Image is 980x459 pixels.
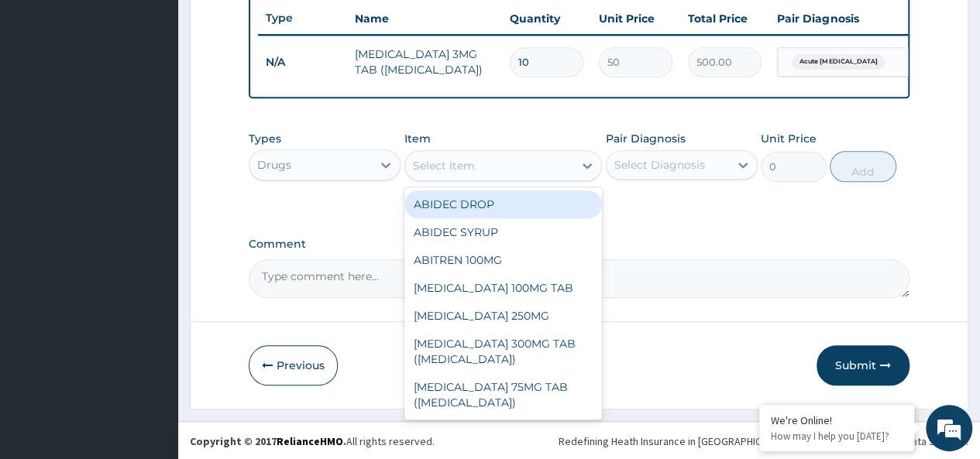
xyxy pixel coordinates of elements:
[559,433,968,449] div: Redefining Heath Insurance in [GEOGRAPHIC_DATA] using Telemedicine and Data Science!
[258,48,347,77] td: N/A
[249,238,910,251] label: Comment
[614,157,705,173] div: Select Diagnosis
[771,430,903,443] p: How may I help you today?
[830,151,896,182] button: Add
[347,39,502,85] td: [MEDICAL_DATA] 3MG TAB ([MEDICAL_DATA])
[8,300,295,354] textarea: Type your message and hit 'Enter'
[591,3,680,34] th: Unit Price
[404,246,603,274] div: ABITREN 100MG
[190,434,346,448] strong: Copyright © 2017 .
[258,4,347,33] th: Type
[404,302,603,330] div: [MEDICAL_DATA] 250MG
[680,3,769,34] th: Total Price
[606,131,686,146] label: Pair Diagnosis
[404,373,603,416] div: [MEDICAL_DATA] 75MG TAB ([MEDICAL_DATA])
[404,274,603,302] div: [MEDICAL_DATA] 100MG TAB
[90,133,214,289] span: We're online!
[254,8,291,45] div: Minimize live chat window
[257,157,291,173] div: Drugs
[404,416,603,444] div: [MEDICAL_DATA] 200MG
[347,3,502,34] th: Name
[817,345,910,385] button: Submit
[792,54,885,70] span: Acute [MEDICAL_DATA]
[761,131,817,146] label: Unit Price
[413,158,475,173] div: Select Item
[771,413,903,427] div: We're Online!
[404,190,603,218] div: ABIDEC DROP
[404,330,603,373] div: [MEDICAL_DATA] 300MG TAB ([MEDICAL_DATA])
[502,3,591,34] th: Quantity
[404,218,603,246] div: ABIDEC SYRUP
[81,87,260,107] div: Chat with us now
[769,3,940,34] th: Pair Diagnosis
[29,77,63,116] img: d_794563401_company_1708531726252_794563401
[249,132,281,146] label: Types
[249,345,338,385] button: Previous
[404,131,431,146] label: Item
[277,434,343,448] a: RelianceHMO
